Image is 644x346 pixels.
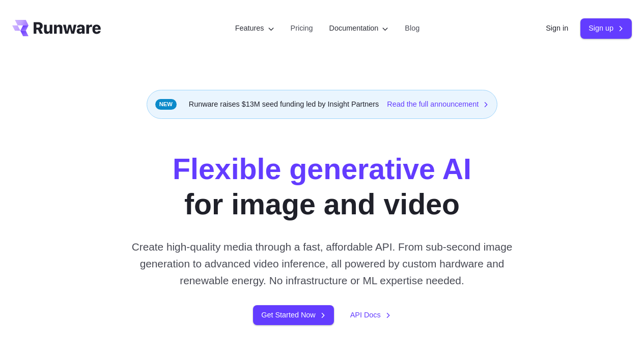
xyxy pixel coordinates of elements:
[405,22,419,34] a: Blog
[253,305,333,325] a: Get Started Now
[580,18,632,38] a: Sign up
[173,153,471,185] strong: Flexible generative AI
[387,98,489,110] a: Read the full announcement
[124,238,520,289] p: Create high-quality media through a fast, affordable API. From sub-second image generation to adv...
[12,20,101,36] a: Go to /
[350,309,391,321] a: API Docs
[291,22,313,34] a: Pricing
[147,90,498,119] div: Runware raises $13M seed funding led by Insight Partners
[546,22,568,34] a: Sign in
[329,22,389,34] label: Documentation
[173,152,471,222] h1: for image and video
[235,22,274,34] label: Features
